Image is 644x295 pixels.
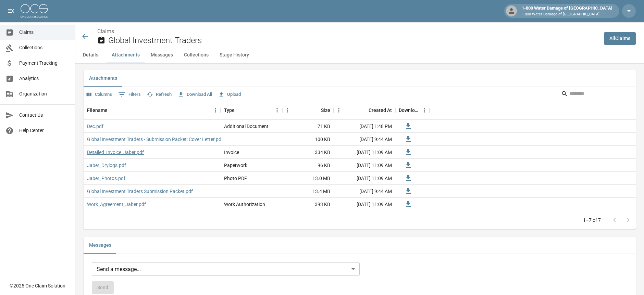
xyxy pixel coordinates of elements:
[84,237,636,254] div: related-list tabs
[282,101,334,120] div: Size
[334,198,395,211] div: [DATE] 11:09 AM
[4,4,18,18] button: open drawer
[369,101,392,120] div: Created At
[334,133,395,146] div: [DATE] 9:44 AM
[334,185,395,198] div: [DATE] 9:44 AM
[87,162,126,169] a: Jaber_Drylogs.pdf
[224,175,247,182] div: Photo PDF
[519,5,615,17] div: 1-800 Water Damage of [GEOGRAPHIC_DATA]
[84,70,636,87] div: related-list tabs
[282,120,334,133] div: 71 KB
[178,47,214,63] button: Collections
[334,101,395,120] div: Created At
[282,146,334,159] div: 334 KB
[85,89,114,100] button: Select columns
[92,262,360,276] div: Send a message...
[224,123,269,130] div: Additional Document
[321,101,330,120] div: Size
[282,159,334,172] div: 96 KB
[395,101,430,120] div: Download
[224,101,235,120] div: Type
[116,89,143,100] button: Show filters
[84,237,117,254] button: Messages
[561,88,634,101] div: Search
[87,175,125,182] a: Jaber_Photos.pdf
[19,127,70,134] span: Help Center
[221,101,282,120] div: Type
[583,217,601,223] p: 1–7 of 7
[87,123,103,130] a: Dec.pdf
[419,105,430,115] button: Menu
[19,44,70,51] span: Collections
[84,101,221,120] div: Filename
[19,112,70,119] span: Contact Us
[19,29,70,36] span: Claims
[604,32,636,45] a: AllClaims
[334,159,395,172] div: [DATE] 11:09 AM
[87,136,223,143] a: Global Investment Traders - Submission Packet: Cover Letter.pdf
[19,60,70,67] span: Payment Tracking
[108,36,598,46] h2: Global Investment Traders
[334,172,395,185] div: [DATE] 11:09 AM
[224,201,265,208] div: Work Authorization
[87,149,144,156] a: Detailed_Invoice_Jaber.pdf
[282,198,334,211] div: 393 KB
[272,105,282,115] button: Menu
[21,4,48,18] img: ocs-logo-white-transparent.png
[97,28,114,35] a: Claims
[282,105,293,115] button: Menu
[145,47,178,63] button: Messages
[522,12,612,17] p: 1-800 Water Damage of [GEOGRAPHIC_DATA]
[334,105,344,115] button: Menu
[87,188,193,195] a: Global Investment Traders Submission Packet.pdf
[75,47,644,63] div: anchor tabs
[224,149,239,156] div: Invoice
[399,101,419,120] div: Download
[210,105,221,115] button: Menu
[87,201,146,208] a: Work_Agreement_Jaber.pdf
[87,101,108,120] div: Filename
[97,27,598,36] nav: breadcrumb
[19,75,70,82] span: Analytics
[19,90,70,98] span: Organization
[216,89,243,100] button: Upload
[282,185,334,198] div: 13.4 MB
[282,172,334,185] div: 13.0 MB
[214,47,255,63] button: Stage History
[106,47,145,63] button: Attachments
[282,133,334,146] div: 100 KB
[10,282,65,289] div: © 2025 One Claim Solution
[224,162,247,169] div: Paperwork
[334,120,395,133] div: [DATE] 1:48 PM
[334,146,395,159] div: [DATE] 11:09 AM
[145,89,173,100] button: Refresh
[75,47,106,63] button: Details
[176,89,214,100] button: Download All
[84,70,123,87] button: Attachments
